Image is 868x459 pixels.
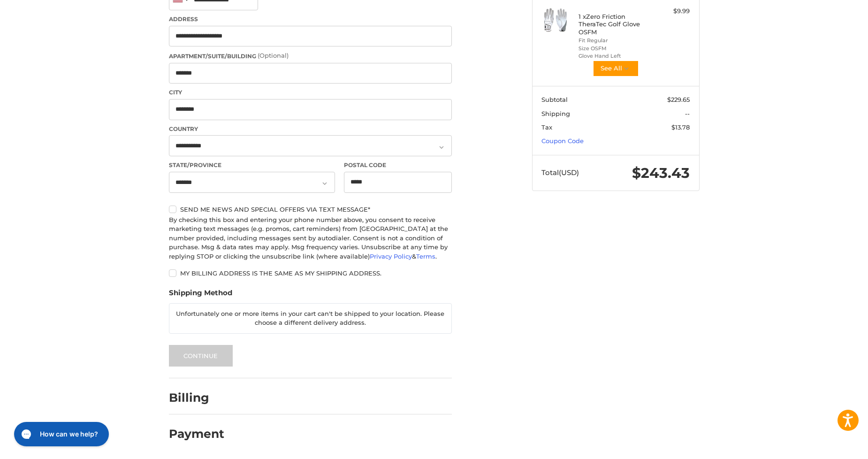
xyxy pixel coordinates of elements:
label: Address [169,15,452,23]
li: Fit Regular [579,37,650,45]
a: Terms [416,252,435,260]
span: -- [685,110,690,117]
legend: Shipping Method [169,288,232,303]
div: $9.99 [653,7,690,16]
li: Glove Hand Left [579,52,650,60]
label: Postal Code [344,161,452,169]
label: State/Province [169,161,335,169]
label: Country [169,125,452,133]
span: $229.65 [667,96,690,103]
h4: 1 x Zero Friction TheraTec Golf Glove OSFM [579,13,650,36]
span: Tax [541,123,552,131]
span: $13.78 [671,123,690,131]
button: Continue [169,345,233,367]
label: Send me news and special offers via text message* [169,206,452,213]
li: Size OSFM [579,45,650,53]
div: By checking this box and entering your phone number above, you consent to receive marketing text ... [169,215,452,261]
span: Subtotal [541,96,568,103]
label: My billing address is the same as my shipping address. [169,269,452,277]
button: See All [593,60,639,77]
h2: Billing [169,390,224,405]
span: Total (USD) [541,168,579,177]
span: $243.43 [632,164,690,182]
iframe: Gorgias live chat messenger [9,419,111,450]
p: Unfortunately one or more items in your cart can't be shipped to your location. Please choose a d... [169,305,451,332]
a: Coupon Code [541,137,584,145]
label: Apartment/Suite/Building [169,51,452,61]
span: Shipping [541,110,570,117]
label: City [169,88,452,97]
h2: Payment [169,427,224,441]
small: (Optional) [258,52,289,59]
a: Privacy Policy [370,252,412,260]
